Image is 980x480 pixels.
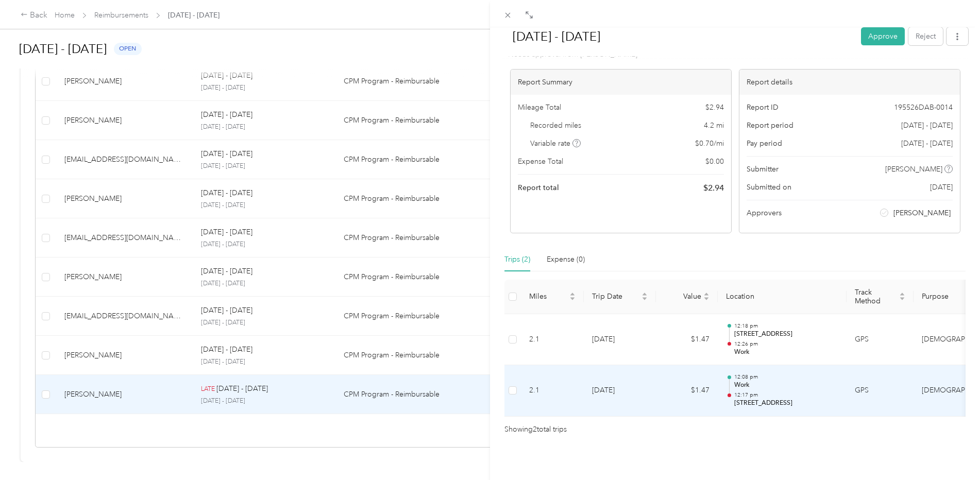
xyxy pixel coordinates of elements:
span: $ 0.70 / mi [695,138,724,149]
span: caret-up [641,291,648,297]
p: [STREET_ADDRESS] [734,399,838,408]
div: Expense (0) [547,254,585,265]
span: Purpose [922,292,974,301]
span: Submitter [747,164,779,175]
span: caret-down [899,296,905,302]
div: Trips (2) [504,254,530,265]
span: Mileage Total [518,102,561,113]
span: Miles [529,292,567,301]
span: Report total [518,182,559,193]
td: $1.47 [656,314,718,366]
p: 12:08 pm [734,373,838,381]
p: Work [734,381,838,390]
span: [DATE] - [DATE] [901,138,953,149]
th: Trip Date [584,280,656,314]
div: Report details [739,70,960,95]
span: [PERSON_NAME] [893,208,951,218]
span: $ 2.94 [705,102,724,113]
td: [DATE] [584,365,656,417]
iframe: Everlance-gr Chat Button Frame [922,422,980,480]
th: Value [656,280,718,314]
span: Report period [747,120,793,131]
p: 12:17 pm [734,391,838,399]
span: Recorded miles [530,120,581,131]
span: Submitted on [747,182,791,193]
p: [STREET_ADDRESS] [734,330,838,339]
button: Reject [908,27,943,45]
th: Track Method [847,280,914,314]
span: $ 2.94 [703,182,724,194]
span: caret-up [569,291,576,297]
span: caret-down [641,296,648,302]
span: [DATE] - [DATE] [901,120,953,131]
span: Trip Date [592,292,639,301]
td: 2.1 [521,314,584,366]
span: Track Method [855,288,897,305]
span: Approvers [747,208,782,218]
span: caret-down [569,296,576,302]
span: [PERSON_NAME] [885,164,942,175]
span: 195526DAB-0014 [894,102,953,113]
span: Report ID [747,102,779,113]
span: Pay period [747,138,782,149]
td: [DATE] [584,314,656,366]
span: caret-down [703,296,709,302]
button: Approve [861,27,905,45]
div: Report Summary [511,70,731,95]
td: GPS [847,365,914,417]
span: [DATE] [930,182,953,193]
th: Location [718,280,847,314]
p: Work [734,348,838,357]
span: Showing 2 total trips [504,424,567,435]
span: caret-up [703,291,709,297]
span: 4.2 mi [704,120,724,131]
span: Expense Total [518,156,563,167]
h1: Sep 1 - 14, 2025 [502,24,854,49]
span: caret-up [899,291,905,297]
span: Value [664,292,701,301]
p: 12:26 pm [734,340,838,348]
span: $ 0.00 [705,156,724,167]
th: Miles [521,280,584,314]
p: 12:18 pm [734,322,838,330]
td: GPS [847,314,914,366]
td: $1.47 [656,365,718,417]
span: Variable rate [530,138,581,149]
td: 2.1 [521,365,584,417]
